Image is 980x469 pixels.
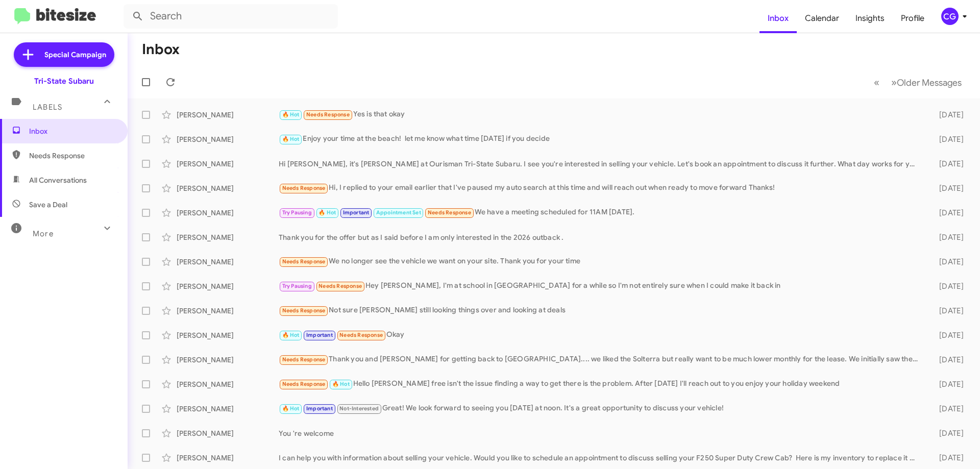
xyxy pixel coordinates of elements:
[282,307,326,314] span: Needs Response
[29,126,116,136] span: Inbox
[177,453,279,463] div: [PERSON_NAME]
[282,405,300,412] span: 🔥 Hot
[279,453,923,463] div: I can help you with information about selling your vehicle. Would you like to schedule an appoint...
[306,111,350,118] span: Needs Response
[933,8,969,25] button: CG
[279,354,923,365] div: Thank you and [PERSON_NAME] for getting back to [GEOGRAPHIC_DATA].... we liked the Solterra but r...
[177,208,279,218] div: [PERSON_NAME]
[279,159,923,169] div: Hi [PERSON_NAME], it's [PERSON_NAME] at Ourisman Tri-State Subaru. I see you're interested in sel...
[343,209,370,216] span: Important
[282,356,326,363] span: Needs Response
[759,4,797,33] a: Inbox
[282,209,312,216] span: Try Pausing
[891,76,897,89] span: »
[34,76,94,86] div: Tri-State Subaru
[893,4,933,33] a: Profile
[279,280,923,292] div: Hey [PERSON_NAME], I'm at school in [GEOGRAPHIC_DATA] for a while so I'm not entirely sure when I...
[29,175,87,185] span: All Conversations
[376,209,421,216] span: Appointment Set
[177,428,279,438] div: [PERSON_NAME]
[177,232,279,242] div: [PERSON_NAME]
[306,332,333,338] span: Important
[923,183,972,193] div: [DATE]
[339,405,379,412] span: Not-Interested
[29,151,116,161] span: Needs Response
[923,134,972,144] div: [DATE]
[124,4,338,29] input: Search
[177,330,279,340] div: [PERSON_NAME]
[279,256,923,267] div: We no longer see the vehicle we want on your site. Thank you for your time
[847,4,893,33] a: Insights
[177,257,279,267] div: [PERSON_NAME]
[923,404,972,414] div: [DATE]
[282,381,326,387] span: Needs Response
[923,306,972,316] div: [DATE]
[279,207,923,218] div: We have a meeting scheduled for 11AM [DATE].
[941,8,959,25] div: CG
[282,111,300,118] span: 🔥 Hot
[29,200,67,210] span: Save a Deal
[923,428,972,438] div: [DATE]
[44,50,106,60] span: Special Campaign
[923,257,972,267] div: [DATE]
[874,76,879,89] span: «
[868,72,886,93] button: Previous
[279,329,923,341] div: Okay
[177,379,279,389] div: [PERSON_NAME]
[923,110,972,120] div: [DATE]
[177,110,279,120] div: [PERSON_NAME]
[318,209,336,216] span: 🔥 Hot
[177,355,279,365] div: [PERSON_NAME]
[279,403,923,414] div: Great! We look forward to seeing you [DATE] at noon. It's a great opportunity to discuss your veh...
[282,332,300,338] span: 🔥 Hot
[279,378,923,390] div: Hello [PERSON_NAME] free isn't the issue finding a way to get there is the problem. After [DATE] ...
[868,72,968,93] nav: Page navigation example
[177,281,279,291] div: [PERSON_NAME]
[33,229,54,238] span: More
[923,281,972,291] div: [DATE]
[923,453,972,463] div: [DATE]
[923,232,972,242] div: [DATE]
[177,306,279,316] div: [PERSON_NAME]
[318,283,362,289] span: Needs Response
[923,208,972,218] div: [DATE]
[332,381,350,387] span: 🔥 Hot
[14,42,114,67] a: Special Campaign
[885,72,968,93] button: Next
[279,305,923,316] div: Not sure [PERSON_NAME] still looking things over and looking at deals
[177,159,279,169] div: [PERSON_NAME]
[279,109,923,120] div: Yes is that okay
[279,133,923,145] div: Enjoy your time at the beach! let me know what time [DATE] if you decide
[923,330,972,340] div: [DATE]
[282,136,300,142] span: 🔥 Hot
[142,41,180,58] h1: Inbox
[177,183,279,193] div: [PERSON_NAME]
[428,209,471,216] span: Needs Response
[279,182,923,194] div: Hi, I replied to your email earlier that I've paused my auto search at this time and will reach o...
[923,159,972,169] div: [DATE]
[282,185,326,191] span: Needs Response
[279,428,923,438] div: You 're welcome
[282,283,312,289] span: Try Pausing
[339,332,383,338] span: Needs Response
[177,134,279,144] div: [PERSON_NAME]
[923,355,972,365] div: [DATE]
[33,103,62,112] span: Labels
[897,77,962,88] span: Older Messages
[923,379,972,389] div: [DATE]
[177,404,279,414] div: [PERSON_NAME]
[797,4,847,33] a: Calendar
[282,258,326,265] span: Needs Response
[279,232,923,242] div: Thank you for the offer but as I said before I am only interested in the 2026 outback .
[306,405,333,412] span: Important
